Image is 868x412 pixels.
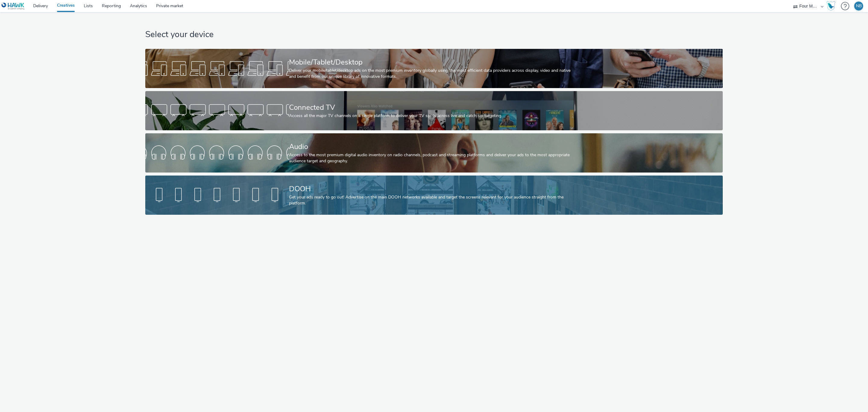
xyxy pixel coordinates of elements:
[145,176,722,215] a: DOOHGet your ads ready to go out! Advertise on the main DOOH networks available and target the sc...
[289,57,577,68] div: Mobile/Tablet/Desktop
[145,133,722,173] a: AudioAccess to the most premium digital audio inventory on radio channels, podcast and streaming ...
[856,2,862,11] div: NB
[289,141,577,152] div: Audio
[289,68,577,80] div: Deliver your mobile/tablet/desktop ads on the most premium inventory globally using the most effi...
[826,1,835,11] img: Hawk Academy
[826,1,838,11] a: Hawk Academy
[145,49,722,88] a: Mobile/Tablet/DesktopDeliver your mobile/tablet/desktop ads on the most premium inventory globall...
[2,2,25,10] img: undefined Logo
[289,102,577,113] div: Connected TV
[289,152,577,164] div: Access to the most premium digital audio inventory on radio channels, podcast and streaming platf...
[145,91,722,130] a: Connected TVAccess all the major TV channels on a single platform to deliver your TV spots across...
[289,194,577,207] div: Get your ads ready to go out! Advertise on the main DOOH networks available and target the screen...
[145,29,722,40] h1: Select your device
[289,184,577,194] div: DOOH
[289,113,577,119] div: Access all the major TV channels on a single platform to deliver your TV spots across live and ca...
